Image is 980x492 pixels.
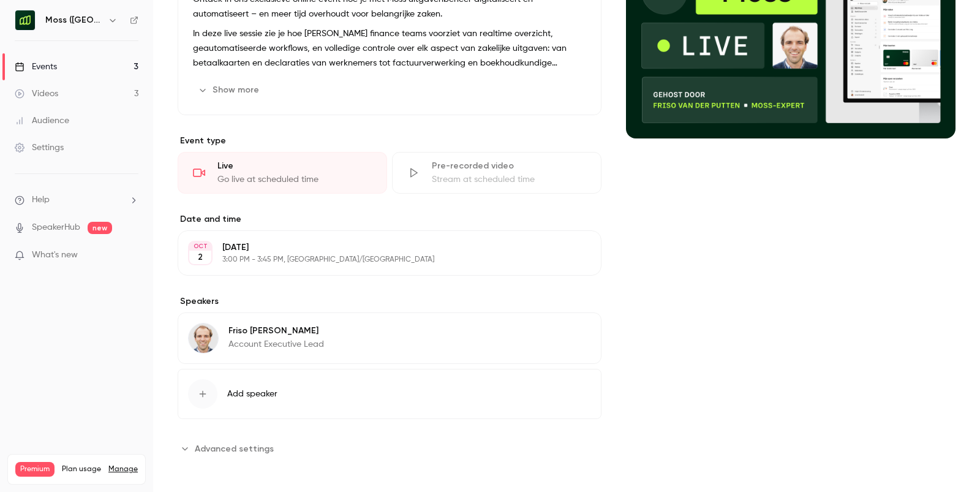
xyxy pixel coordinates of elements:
span: Advanced settings [195,442,274,455]
p: In deze live sessie zie je hoe [PERSON_NAME] finance teams voorziet van realtime overzicht, geaut... [193,26,586,70]
p: [DATE] [222,241,537,254]
span: Add speaker [227,388,277,400]
div: OCT [189,242,211,251]
div: Audience [15,115,69,127]
span: Help [32,194,50,206]
div: Go live at scheduled time [217,173,372,186]
span: What's new [32,249,78,262]
div: Events [15,61,57,73]
div: Live [217,160,372,172]
p: 3:00 PM - 3:45 PM, [GEOGRAPHIC_DATA]/[GEOGRAPHIC_DATA] [222,255,537,265]
div: Pre-recorded video [432,160,586,172]
p: 2 [198,251,203,263]
li: help-dropdown-opener [15,194,138,206]
p: Friso [PERSON_NAME] [228,325,324,337]
label: Date and time [178,213,601,225]
iframe: Noticeable Trigger [124,250,138,261]
img: Friso van der Putten [189,324,218,353]
section: Advanced settings [178,439,601,458]
p: Account Executive Lead [228,338,324,350]
span: new [88,222,112,234]
div: Friso van der PuttenFriso [PERSON_NAME]Account Executive Lead [178,312,601,364]
a: SpeakerHub [32,221,80,234]
a: Manage [108,464,138,474]
button: Advanced settings [178,439,281,458]
img: Moss (NL) [15,10,35,30]
div: Pre-recorded videoStream at scheduled time [392,152,601,194]
label: Speakers [178,295,601,308]
div: LiveGo live at scheduled time [178,152,387,194]
span: Plan usage [62,464,101,474]
button: Show more [193,80,266,100]
p: Event type [178,135,601,147]
div: Stream at scheduled time [432,173,586,186]
div: Videos [15,88,58,100]
div: Settings [15,142,64,154]
span: Premium [15,462,55,477]
h6: Moss ([GEOGRAPHIC_DATA]) [45,14,103,26]
button: Add speaker [178,369,601,419]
